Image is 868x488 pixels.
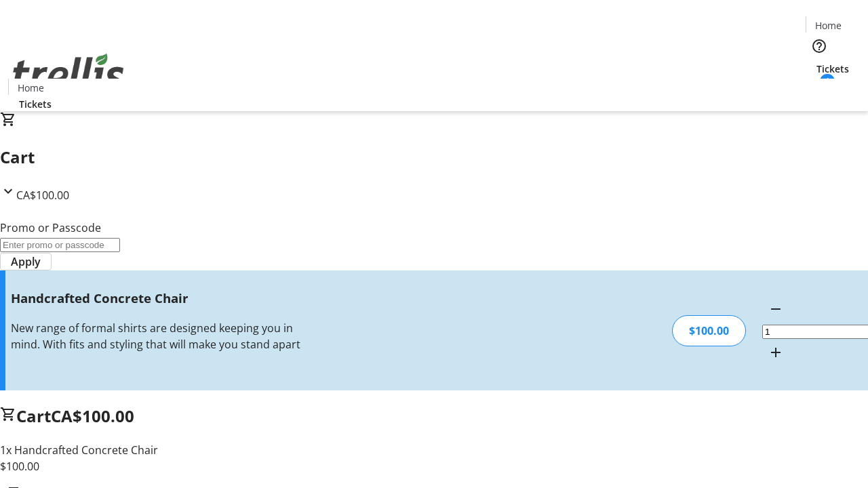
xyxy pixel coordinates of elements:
[8,97,62,111] a: Tickets
[806,62,860,76] a: Tickets
[806,76,833,103] button: Cart
[806,33,833,60] button: Help
[11,289,307,308] h3: Handcrafted Concrete Chair
[672,315,746,346] div: $100.00
[16,188,69,203] span: CA$100.00
[11,320,307,352] div: New range of formal shirts are designed keeping you in mind. With fits and styling that will make...
[816,62,849,76] span: Tickets
[18,81,44,95] span: Home
[19,97,52,111] span: Tickets
[815,18,842,33] span: Home
[51,405,134,427] span: CA$100.00
[762,339,789,366] button: Increment by one
[806,18,850,33] a: Home
[8,39,129,106] img: Orient E2E Organization g0L3osMbLW's Logo
[762,296,789,323] button: Decrement by one
[9,81,52,95] a: Home
[11,253,41,270] span: Apply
